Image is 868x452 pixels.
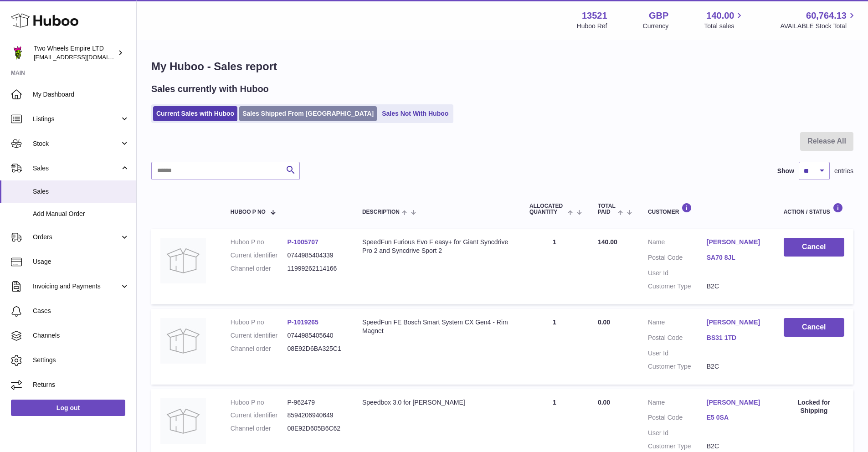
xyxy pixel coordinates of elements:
td: 1 [520,309,589,385]
a: Sales Not With Huboo [379,106,452,121]
label: Show [777,167,794,175]
img: no-photo.jpg [160,238,206,283]
dt: Current identifier [231,251,288,260]
div: Speedbox 3.0 for [PERSON_NAME] [362,398,511,407]
a: P-1005707 [287,238,318,246]
span: 0.00 [598,318,610,326]
span: Huboo P no [231,209,266,215]
span: Stock [33,139,120,148]
a: BS31 1TD [707,334,765,342]
button: Cancel [784,238,844,257]
dt: Current identifier [231,331,288,340]
dd: 08E92D605B6C62 [287,424,344,433]
img: justas@twowheelsempire.com [11,46,25,60]
span: Returns [33,380,129,389]
dd: 0744985404339 [287,251,344,260]
dt: Name [648,398,707,409]
span: Listings [33,115,120,123]
img: no-photo.jpg [160,318,206,364]
dt: Customer Type [648,442,707,451]
dt: Customer Type [648,282,707,291]
dt: Name [648,238,707,249]
dt: Huboo P no [231,398,288,407]
dt: Huboo P no [231,318,288,327]
dt: Customer Type [648,362,707,371]
h1: My Huboo - Sales report [151,59,853,74]
a: 140.00 Total sales [704,10,745,31]
dt: User Id [648,429,707,437]
span: AVAILABLE Stock Total [780,22,857,31]
span: Total paid [598,203,616,215]
div: Customer [648,203,765,215]
span: entries [834,167,853,175]
img: no-photo.jpg [160,398,206,444]
a: Log out [11,400,125,416]
dt: Postal Code [648,253,707,264]
td: 1 [520,229,589,304]
span: 0.00 [598,399,610,406]
h2: Sales currently with Huboo [151,83,269,95]
dt: Postal Code [648,413,707,424]
a: SA70 8JL [707,253,765,262]
a: [PERSON_NAME] [707,398,765,407]
dt: Channel order [231,264,288,273]
span: Orders [33,233,120,241]
span: 140.00 [706,10,734,22]
div: Action / Status [784,203,844,215]
span: Channels [33,331,129,340]
a: E5 0SA [707,413,765,422]
dd: B2C [707,442,765,451]
div: Currency [643,22,669,31]
dt: User Id [648,349,707,358]
dd: 8594206940649 [287,411,344,420]
dd: B2C [707,282,765,291]
div: Huboo Ref [577,22,607,31]
dd: 08E92D6BA325C1 [287,344,344,353]
span: [EMAIL_ADDRESS][DOMAIN_NAME] [34,53,134,61]
a: 60,764.13 AVAILABLE Stock Total [780,10,857,31]
strong: GBP [649,10,668,22]
span: Settings [33,356,129,365]
button: Cancel [784,318,844,337]
dd: 0744985405640 [287,331,344,340]
dt: Postal Code [648,334,707,344]
span: Sales [33,164,120,173]
a: Current Sales with Huboo [153,106,237,121]
dt: Channel order [231,424,288,433]
dt: Huboo P no [231,238,288,247]
dd: P-962479 [287,398,344,407]
dt: User Id [648,269,707,277]
div: Two Wheels Empire LTD [34,44,116,62]
span: Invoicing and Payments [33,282,120,291]
a: [PERSON_NAME] [707,238,765,247]
div: SpeedFun FE Bosch Smart System CX Gen4 - Rim Magnet [362,318,511,335]
span: My Dashboard [33,90,129,99]
strong: 13521 [582,10,607,22]
span: ALLOCATED Quantity [529,203,565,215]
span: Description [362,209,400,215]
dt: Channel order [231,344,288,353]
dt: Current identifier [231,411,288,420]
span: 140.00 [598,238,617,246]
span: Usage [33,257,129,266]
span: Cases [33,307,129,315]
span: 60,764.13 [806,10,847,22]
span: Total sales [704,22,745,31]
dd: 11999262114166 [287,264,344,273]
div: Locked for Shipping [784,398,844,416]
span: Sales [33,187,129,196]
a: P-1019265 [287,318,318,326]
dt: Name [648,318,707,329]
a: Sales Shipped From [GEOGRAPHIC_DATA] [239,106,377,121]
div: SpeedFun Furious Evo F easy+ for Giant Syncdrive Pro 2 and Syncdrive Sport 2 [362,238,511,255]
a: [PERSON_NAME] [707,318,765,327]
span: Add Manual Order [33,210,129,218]
dd: B2C [707,362,765,371]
